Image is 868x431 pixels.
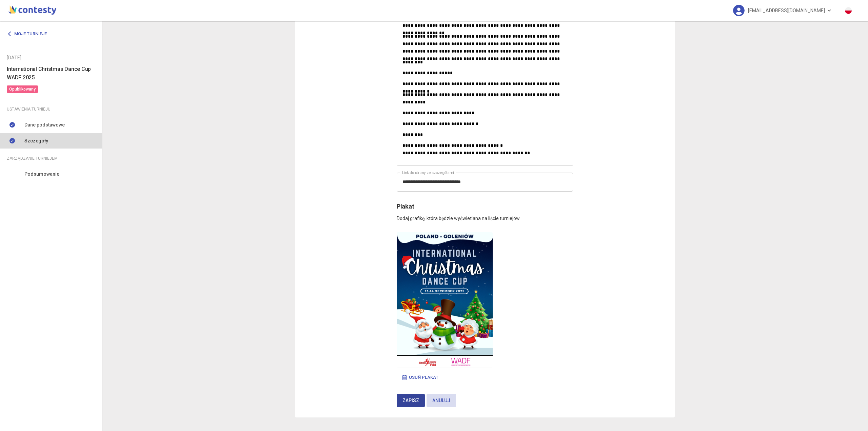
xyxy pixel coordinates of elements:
h6: International Christmas Dance Cup WADF 2025 [7,65,95,82]
span: Dane podstawowe [24,121,65,129]
button: Zapisz [397,394,425,407]
span: Szczegóły [24,137,48,144]
p: Dodaj grafikę, która będzie wyświetlana na liście turniejów [397,211,573,222]
span: Zapisz [402,398,419,403]
div: Ustawienia turnieju [7,105,95,113]
div: [DATE] [7,54,95,61]
span: Zarządzanie turniejem [7,155,58,162]
button: Anuluj [427,394,456,407]
img: k6gwrkhuei5vg74ftomo.png [397,232,493,368]
span: Podsumowanie [24,170,59,178]
span: [EMAIL_ADDRESS][DOMAIN_NAME] [748,3,825,18]
button: Usuń plakat [397,371,443,384]
span: Opublikowany [7,85,38,93]
a: Moje turnieje [7,28,52,40]
span: Plakat [397,203,414,210]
